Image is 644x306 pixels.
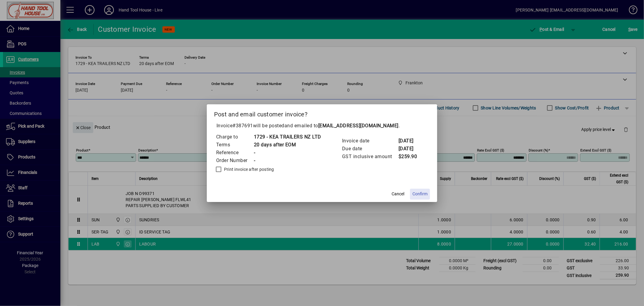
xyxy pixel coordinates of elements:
[216,157,254,164] td: Order Number
[392,191,404,197] span: Cancel
[342,137,398,145] td: Invoice date
[216,133,254,141] td: Charge to
[318,123,399,129] b: [EMAIL_ADDRESS][DOMAIN_NAME]
[214,122,430,129] p: Invoice will be posted .
[388,189,408,200] button: Cancel
[254,133,321,141] td: 1729 - KEA TRAILERS NZ LTD
[254,157,321,164] td: -
[254,141,321,149] td: 20 days after EOM
[233,123,253,129] span: #387691
[398,153,422,161] td: $259.90
[216,149,254,157] td: Reference
[342,153,398,161] td: GST inclusive amount
[412,191,428,197] span: Confirm
[398,145,422,153] td: [DATE]
[398,137,422,145] td: [DATE]
[254,149,321,157] td: -
[410,189,430,200] button: Confirm
[342,145,398,153] td: Due date
[216,141,254,149] td: Terms
[284,123,399,129] span: and emailed to
[207,104,437,122] h2: Post and email customer invoice?
[223,166,274,172] label: Print invoice after posting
